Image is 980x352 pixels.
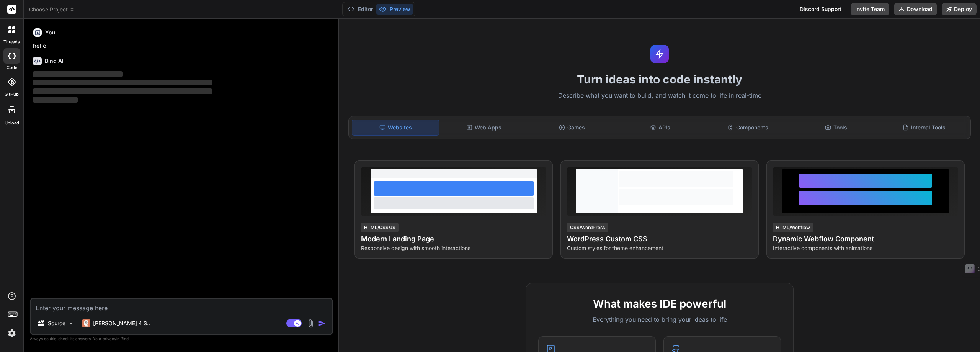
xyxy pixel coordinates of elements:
[567,234,752,244] h4: WordPress Custom CSS
[773,244,958,252] p: Interactive components with animations
[361,234,546,244] h4: Modern Landing Page
[306,319,315,328] img: attachment
[7,64,17,71] label: code
[82,319,90,327] img: Claude 4 Sonnet
[851,3,889,15] button: Invite Team
[93,319,150,327] p: [PERSON_NAME] 4 S..
[5,120,19,126] label: Upload
[773,234,958,244] h4: Dynamic Webflow Component
[29,6,75,13] span: Choose Project
[529,120,615,136] div: Games
[33,97,78,103] span: ‌
[942,3,977,15] button: Deploy
[33,80,212,85] span: ‌
[344,72,975,86] h1: Turn ideas into code instantly
[352,120,439,136] div: Websites
[361,223,399,232] div: HTML/CSS/JS
[705,120,791,136] div: Components
[33,71,122,77] span: ‌
[567,223,608,232] div: CSS/WordPress
[344,91,975,101] p: Describe what you want to build, and watch it come to life in real-time
[5,91,19,98] label: GitHub
[3,39,20,45] label: threads
[376,4,413,15] button: Preview
[538,315,781,324] p: Everything you need to bring your ideas to life
[894,3,937,15] button: Download
[5,327,18,340] img: settings
[68,320,74,327] img: Pick Models
[45,57,64,65] h6: Bind AI
[795,3,846,15] div: Discord Support
[793,120,879,136] div: Tools
[881,120,967,136] div: Internal Tools
[361,244,546,252] p: Responsive design with smooth interactions
[773,223,813,232] div: HTML/Webflow
[103,336,116,341] span: privacy
[538,296,781,312] h2: What makes IDE powerful
[567,244,752,252] p: Custom styles for theme enhancement
[33,88,212,94] span: ‌
[344,4,376,15] button: Editor
[48,319,65,327] p: Source
[45,29,56,36] h6: You
[33,42,332,51] p: hello
[617,120,703,136] div: APIs
[441,120,527,136] div: Web Apps
[318,319,326,327] img: icon
[30,335,333,342] p: Always double-check its answers. Your in Bind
